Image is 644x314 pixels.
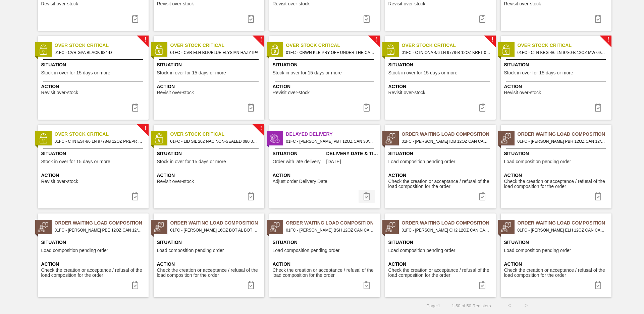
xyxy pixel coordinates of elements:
[590,190,606,203] div: Complete task: 6843460
[363,192,371,200] img: icon-task complete
[273,239,378,246] span: Situation
[359,12,375,25] button: icon-task complete
[157,248,224,253] span: Load composition pending order
[131,192,139,200] img: icon-task complete
[55,227,143,234] span: 01FC - CARR PBE 12OZ CAN 12/12 CAN PK Order - 778405
[504,83,610,90] span: Action
[504,150,610,157] span: Situation
[247,281,255,289] img: icon-task complete
[286,49,375,56] span: 01FC - CRWN KLB PRY OFF UNDER THE CAP PRINTING
[270,133,280,143] img: status
[41,179,78,184] span: Revisit over-stock
[55,42,149,49] span: Over Stock Critical
[55,49,143,56] span: 01FC - CVR GPA BLACK 984-D
[491,37,493,42] span: !
[41,239,147,246] span: Situation
[157,70,226,75] span: Stock in over for 15 days or more
[41,159,110,164] span: Stock in over for 15 days or more
[594,192,602,200] img: icon-task complete
[402,219,496,227] span: Order Waiting Load Composition
[38,222,48,232] img: status
[157,159,226,164] span: Stock in over for 15 days or more
[474,101,490,114] button: icon-task complete
[474,278,490,292] button: icon-task complete
[243,12,259,25] div: Complete task: 6844324
[41,172,147,179] span: Action
[243,101,259,114] div: Complete task: 6844378
[518,138,606,145] span: 01FC - CARR PBR 12OZ CAN 12/12 CAN PK GODZILLA PROMO Order - 778404
[359,278,375,292] div: Complete task: 6843463
[474,12,490,25] div: Complete task: 6844365
[131,281,139,289] img: icon-task complete
[359,101,375,114] div: Complete task: 6844380
[127,278,143,292] button: icon-task complete
[474,12,490,25] button: icon-task complete
[273,248,340,253] span: Load composition pending order
[388,248,455,253] span: Load composition pending order
[590,12,606,25] div: Complete task: 6844372
[504,1,541,6] span: Revisit over-stock
[286,42,380,49] span: Over Stock Critical
[38,133,48,143] img: status
[41,261,147,268] span: Action
[402,227,490,234] span: 01FC - CARR GH2 12OZ CAN CAN PK 6/12 CAN Order - 778408
[474,278,490,292] div: Complete task: 6843464
[41,61,147,68] span: Situation
[157,179,194,184] span: Revisit over-stock
[501,45,511,55] img: status
[127,12,143,25] div: Complete task: 6844319
[157,239,263,246] span: Situation
[170,219,264,227] span: Order Waiting Load Composition
[273,61,378,68] span: Situation
[590,101,606,114] div: Complete task: 6844508
[157,83,263,90] span: Action
[243,190,259,203] div: Complete task: 6844513
[286,138,375,145] span: 01FC - CARR PBT 12OZ CAN 30/12 CAN PK Order - 772207
[243,278,259,292] div: Complete task: 6843462
[154,45,164,55] img: status
[388,239,494,246] span: Situation
[170,49,259,56] span: 01FC - CVR ELH BLK/BLUE ELYSIAN HAZY IPA
[41,70,110,75] span: Stock in over for 15 days or more
[286,227,375,234] span: 01FC - CARR BSH 12OZ CAN CAN PK 12/12 CAN Order - 778407
[41,150,147,157] span: Situation
[127,101,143,114] button: icon-task complete
[144,126,146,131] span: !
[127,190,143,203] div: Complete task: 6844509
[273,70,342,75] span: Stock in over for 15 days or more
[385,45,395,55] img: status
[590,101,606,114] button: icon-task complete
[388,90,425,95] span: Revisit over-stock
[504,268,610,278] span: Check the creation or acceptance / refusal of the load composition for the order
[478,192,486,200] img: icon-task complete
[427,303,440,308] span: Page : 1
[478,281,486,289] img: icon-task complete
[478,15,486,23] img: icon-task complete
[388,83,494,90] span: Action
[385,222,395,232] img: status
[504,172,610,179] span: Action
[273,179,327,184] span: Adjust order Delivery Date
[402,49,490,56] span: 01FC - CTN ONA 4/6 LN 9778-B 12OZ KRFT 0923 NU
[55,219,149,227] span: Order Waiting Load Composition
[127,12,143,25] button: icon-task complete
[376,37,378,42] span: !
[594,15,602,23] img: icon-task complete
[41,90,78,95] span: Revisit over-stock
[518,49,606,56] span: 01FC - CTN KBG 4/6 LN 9780-B 12OZ MW 0923 NUNA
[504,70,573,75] span: Stock in over for 15 days or more
[402,131,496,138] span: Order Waiting Load Composition
[590,190,606,203] button: icon-task complete
[518,131,611,138] span: Order Waiting Load Composition
[157,172,263,179] span: Action
[594,281,602,289] img: icon-task complete
[273,83,378,90] span: Action
[504,179,610,189] span: Check the creation or acceptance / refusal of the load composition for the order
[388,172,494,179] span: Action
[247,15,255,23] img: icon-task complete
[157,268,263,278] span: Check the creation or acceptance / refusal of the load composition for the order
[594,104,602,112] img: icon-task complete
[170,131,264,138] span: Over Stock Critical
[359,190,375,203] div: Complete task: 6841288
[273,150,325,157] span: Situation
